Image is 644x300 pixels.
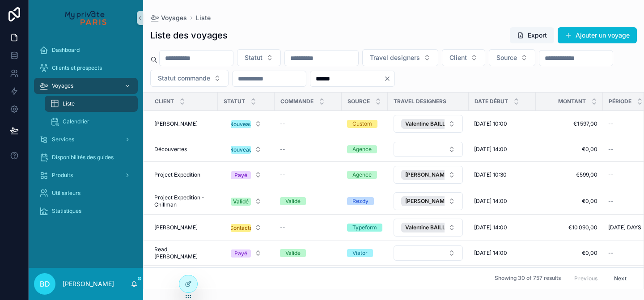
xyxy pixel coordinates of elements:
span: Date début [475,98,508,105]
span: Read, [PERSON_NAME] [154,246,212,260]
span: Commande [280,98,314,105]
div: Rezdy [352,197,369,205]
span: -- [608,198,614,205]
span: Utilisateurs [52,190,80,197]
span: Travel designers [370,53,420,62]
button: Select Button [150,70,229,87]
button: Select Button [394,245,463,261]
button: Select Button [224,116,269,132]
a: €599,00 [541,171,597,178]
span: -- [608,171,614,178]
span: -- [280,146,285,153]
button: Select Button [224,141,269,157]
span: Statistiques [52,207,81,215]
span: [DATE] 10:30 [474,171,507,178]
div: Payé [234,171,247,179]
a: €10 090,00 [541,224,597,231]
div: scrollable content [29,36,143,231]
span: -- [280,120,285,127]
a: €0,00 [541,146,597,153]
span: Voyages [52,82,73,89]
a: Liste [45,96,138,112]
a: Découvertes [154,146,212,153]
button: Unselect 14 [401,196,462,206]
a: -- [280,120,336,127]
a: Select Button [393,141,463,157]
button: Select Button [362,49,438,66]
a: Select Button [223,141,269,158]
button: Clear [384,75,394,82]
a: Agence [347,145,382,153]
button: Select Button [394,115,463,133]
button: Unselect 14 [401,170,462,180]
span: Statut [224,98,245,105]
span: [PERSON_NAME] [405,198,449,205]
div: Viator [352,249,368,257]
div: Agence [352,145,372,153]
a: -- [280,171,336,178]
span: Client [155,98,174,105]
span: Valentine BAILLOT [405,224,453,231]
a: Select Button [223,166,269,183]
span: -- [608,120,614,127]
a: Validé [280,249,336,257]
button: Ajouter un voyage [558,27,637,43]
a: Typeform [347,224,382,232]
div: Validé [285,197,301,205]
span: -- [280,224,285,231]
a: [DATE] 10:30 [474,171,530,178]
a: -- [280,146,336,153]
div: Nouveau [229,120,252,128]
span: Montant [558,98,586,105]
a: Select Button [393,114,463,133]
span: Travel designers [394,98,446,105]
a: Disponibilités des guides [34,149,138,165]
span: BD [40,279,50,289]
a: Select Button [223,115,269,132]
div: Custom [352,120,372,128]
span: Source [496,53,517,62]
a: Select Button [393,245,463,261]
div: Agence [352,171,372,179]
span: Services [52,136,74,143]
span: Période [609,98,631,105]
a: [DATE] 14:00 [474,146,530,153]
span: [DATE] 14:00 [474,146,507,153]
span: [DATE] 10:00 [474,120,507,127]
a: Dashboard [34,42,138,58]
div: Validé [285,249,301,257]
a: Rezdy [347,197,382,205]
h1: Liste des voyages [150,29,228,42]
a: Liste [196,13,211,22]
span: Statut commande [158,74,210,83]
span: -- [608,249,614,257]
button: Unselect 96 [401,223,466,232]
span: Calendrier [63,118,89,125]
span: [PERSON_NAME] [154,224,198,231]
span: -- [608,146,614,153]
div: Typeform [352,224,377,232]
span: Project Expedition - Chillman [154,194,212,208]
a: Voyages [150,13,187,22]
span: Showing 30 of 757 results [495,275,561,282]
span: [DATE] 14:00 [474,224,507,231]
a: €0,00 [541,249,597,257]
p: [PERSON_NAME] [63,279,114,288]
a: Statistiques [34,203,138,219]
a: Select Button [393,165,463,184]
a: Voyages [34,78,138,94]
a: Select Button [223,219,269,236]
span: €1 597,00 [541,120,597,127]
span: [PERSON_NAME] [405,171,449,178]
button: Unselect 96 [401,119,466,129]
span: Produits [52,172,73,179]
a: Select Button [393,218,463,237]
a: Select Button [223,193,269,210]
button: Export [510,27,554,43]
a: Select Button [393,192,463,211]
a: -- [280,224,336,231]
